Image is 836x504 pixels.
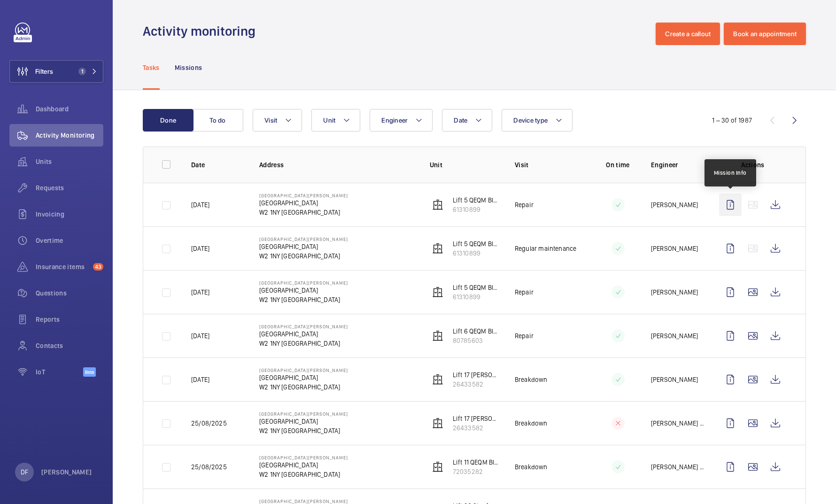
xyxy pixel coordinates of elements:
span: Unit [323,116,335,124]
span: Contacts [36,341,103,350]
p: On time [600,160,636,170]
button: Date [442,109,492,132]
p: Missions [175,63,202,72]
span: Date [454,116,467,124]
p: DF [21,467,28,477]
span: Requests [36,183,103,193]
p: [GEOGRAPHIC_DATA] [259,329,348,339]
div: 1 – 30 of 1987 [712,116,752,125]
p: [GEOGRAPHIC_DATA][PERSON_NAME] [259,498,348,504]
p: 72035282 [453,467,500,476]
img: elevator.svg [432,418,443,429]
p: Repair [515,200,534,209]
span: Insurance items [36,262,89,271]
p: 61310899 [453,205,500,214]
p: W2 1NY [GEOGRAPHIC_DATA] [259,339,348,348]
span: Invoicing [36,209,103,219]
p: [DATE] [191,287,209,297]
p: [GEOGRAPHIC_DATA][PERSON_NAME] [259,236,348,242]
p: Lift 5 QEQM Block [453,239,500,248]
div: Mission Info [714,169,747,177]
span: Visit [264,116,277,124]
p: [DATE] [191,375,209,384]
span: 43 [93,263,103,271]
p: [GEOGRAPHIC_DATA] [259,242,348,251]
p: [GEOGRAPHIC_DATA][PERSON_NAME] [259,455,348,460]
p: 25/08/2025 [191,462,227,472]
span: 1 [78,68,86,75]
img: elevator.svg [432,243,443,254]
p: Lift 6 QEQM Block [453,326,500,336]
p: Breakdown [515,462,548,472]
button: Create a callout [656,23,720,45]
span: Filters [35,67,53,76]
span: Dashboard [36,104,103,114]
p: Repair [515,287,534,297]
img: elevator.svg [432,287,443,298]
p: Address [259,160,415,170]
p: [GEOGRAPHIC_DATA][PERSON_NAME] [259,411,348,417]
p: [GEOGRAPHIC_DATA][PERSON_NAME] [259,280,348,286]
span: IoT [36,367,83,377]
span: Beta [83,367,96,377]
p: W2 1NY [GEOGRAPHIC_DATA] [259,295,348,304]
p: Lift 5 QEQM Block [453,195,500,205]
p: W2 1NY [GEOGRAPHIC_DATA] [259,251,348,261]
p: W2 1NY [GEOGRAPHIC_DATA] [259,382,348,392]
span: Engineer [381,116,408,124]
p: [PERSON_NAME] [651,244,698,253]
p: [PERSON_NAME] [651,375,698,384]
p: [PERSON_NAME] [651,331,698,341]
p: W2 1NY [GEOGRAPHIC_DATA] [259,426,348,435]
p: [PERSON_NAME] [PERSON_NAME] [651,419,704,428]
img: elevator.svg [432,199,443,210]
p: [DATE] [191,200,209,209]
p: Breakdown [515,419,548,428]
img: elevator.svg [432,330,443,341]
p: [GEOGRAPHIC_DATA][PERSON_NAME] [259,324,348,329]
p: Regular maintenance [515,244,576,253]
p: [GEOGRAPHIC_DATA] [259,373,348,382]
button: Filters1 [9,60,103,83]
p: 61310899 [453,292,500,302]
p: [GEOGRAPHIC_DATA] [259,286,348,295]
p: [PERSON_NAME] [651,200,698,209]
p: [GEOGRAPHIC_DATA] [259,417,348,426]
button: To do [193,109,243,132]
p: 61310899 [453,248,500,258]
p: W2 1NY [GEOGRAPHIC_DATA] [259,470,348,479]
img: elevator.svg [432,374,443,385]
button: Book an appointment [724,23,806,45]
button: Done [143,109,194,132]
button: Engineer [370,109,433,132]
p: 26433582 [453,423,500,433]
p: Lift 17 [PERSON_NAME] [453,414,500,423]
p: 26433582 [453,380,500,389]
p: [GEOGRAPHIC_DATA][PERSON_NAME] [259,193,348,198]
p: Lift 5 QEQM Block [453,283,500,292]
p: [DATE] [191,244,209,253]
button: Unit [311,109,360,132]
p: Breakdown [515,375,548,384]
p: Lift 11 QEQM Block [453,457,500,467]
p: Engineer [651,160,704,170]
p: [DATE] [191,331,209,341]
p: Tasks [143,63,160,72]
p: Visit [515,160,585,170]
p: [PERSON_NAME] [PERSON_NAME] [651,462,704,472]
p: [GEOGRAPHIC_DATA] [259,198,348,208]
span: Units [36,157,103,166]
p: 25/08/2025 [191,419,227,428]
p: 80785603 [453,336,500,345]
p: [GEOGRAPHIC_DATA][PERSON_NAME] [259,367,348,373]
h1: Activity monitoring [143,23,261,40]
button: Visit [253,109,302,132]
span: Reports [36,315,103,324]
p: Repair [515,331,534,341]
button: Device type [502,109,573,132]
p: Unit [430,160,500,170]
span: Overtime [36,236,103,245]
span: Questions [36,288,103,298]
p: Date [191,160,244,170]
p: [PERSON_NAME] [41,467,92,477]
